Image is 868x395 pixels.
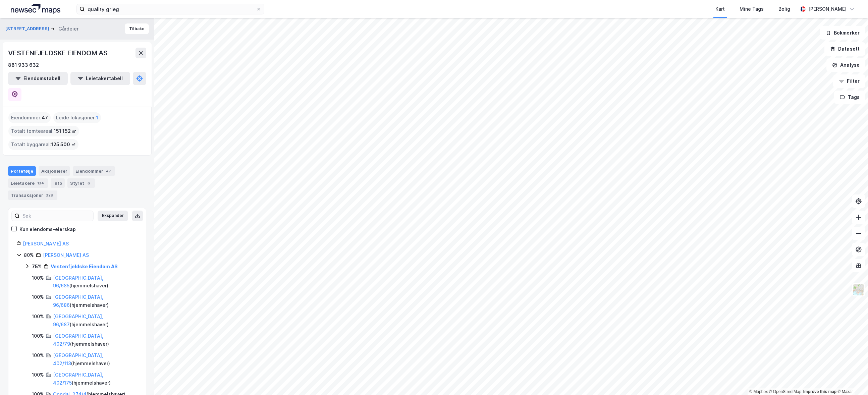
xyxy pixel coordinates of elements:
[803,389,836,394] a: Improve this map
[8,166,36,176] div: Portefølje
[23,241,69,246] a: [PERSON_NAME] AS
[70,72,130,85] button: Leietakertabell
[834,91,865,104] button: Tags
[53,112,101,123] div: Leide lokasjoner :
[53,313,138,329] div: ( hjemmelshaver )
[32,332,44,340] div: 100%
[778,5,790,13] div: Bolig
[86,180,92,186] div: 6
[8,61,39,69] div: 881 933 632
[42,114,48,122] span: 47
[8,126,79,136] div: Totalt tomteareal :
[8,72,68,85] button: Eiendomstabell
[54,127,76,135] span: 151 152 ㎡
[834,363,868,395] iframe: Chat Widget
[53,275,103,289] a: [GEOGRAPHIC_DATA], 96/685
[53,372,103,386] a: [GEOGRAPHIC_DATA], 402/175
[20,211,93,221] input: Søk
[105,168,112,174] div: 47
[36,180,45,186] div: 134
[98,211,128,221] button: Ekspander
[85,4,256,14] input: Søk på adresse, matrikkel, gårdeiere, leietakere eller personer
[53,274,138,290] div: ( hjemmelshaver )
[852,283,865,296] img: Z
[53,333,103,347] a: [GEOGRAPHIC_DATA], 402/79
[58,25,78,33] div: Gårdeier
[32,274,44,282] div: 100%
[51,178,65,188] div: Info
[51,264,118,269] a: Vestenfjeldske Eiendom AS
[73,166,115,176] div: Eiendommer
[824,42,865,56] button: Datasett
[53,332,138,348] div: ( hjemmelshaver )
[43,252,89,258] a: [PERSON_NAME] AS
[8,178,48,188] div: Leietakere
[32,293,44,301] div: 100%
[53,352,103,366] a: [GEOGRAPHIC_DATA], 402/113
[39,166,70,176] div: Aksjonærer
[53,314,103,327] a: [GEOGRAPHIC_DATA], 96/687
[749,389,768,394] a: Mapbox
[53,371,138,387] div: ( hjemmelshaver )
[715,5,725,13] div: Kart
[8,112,51,123] div: Eiendommer :
[32,263,42,271] div: 75%
[53,351,138,368] div: ( hjemmelshaver )
[769,389,802,394] a: OpenStreetMap
[32,351,44,359] div: 100%
[19,225,76,233] div: Kun eiendoms-eierskap
[96,114,98,122] span: 1
[826,58,865,72] button: Analyse
[8,139,78,150] div: Totalt byggareal :
[32,371,44,379] div: 100%
[24,251,34,259] div: 80%
[125,23,149,34] button: Tilbake
[5,25,51,32] button: [STREET_ADDRESS]
[11,4,60,14] img: logo.a4113a55bc3d86da70a041830d287a7e.svg
[833,74,865,88] button: Filter
[53,293,138,309] div: ( hjemmelshaver )
[820,26,865,40] button: Bokmerker
[53,294,103,308] a: [GEOGRAPHIC_DATA], 96/686
[51,140,76,149] span: 125 500 ㎡
[8,48,109,58] div: VESTENFJELDSKE EIENDOM AS
[45,192,55,199] div: 329
[740,5,764,13] div: Mine Tags
[32,313,44,321] div: 100%
[808,5,847,13] div: [PERSON_NAME]
[67,178,95,188] div: Styret
[8,190,57,200] div: Transaksjoner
